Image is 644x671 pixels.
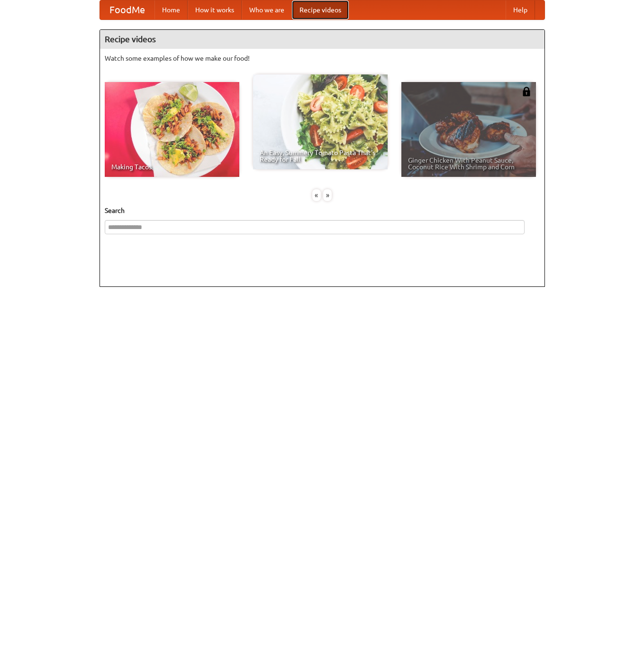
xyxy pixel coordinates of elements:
a: An Easy, Summery Tomato Pasta That's Ready for Fall [253,74,388,169]
img: 483408.png [522,87,531,96]
h5: Search [105,206,540,215]
a: Who we are [242,0,292,19]
a: Recipe videos [292,0,349,19]
a: Help [506,0,535,19]
a: How it works [188,0,242,19]
span: An Easy, Summery Tomato Pasta That's Ready for Fall [260,149,381,163]
a: Home [154,0,188,19]
h4: Recipe videos [100,30,544,49]
div: » [323,189,332,201]
a: Making Tacos [105,82,239,177]
div: « [312,189,321,201]
span: Making Tacos [111,164,233,170]
a: FoodMe [100,0,154,19]
p: Watch some examples of how we make our food! [105,54,540,63]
